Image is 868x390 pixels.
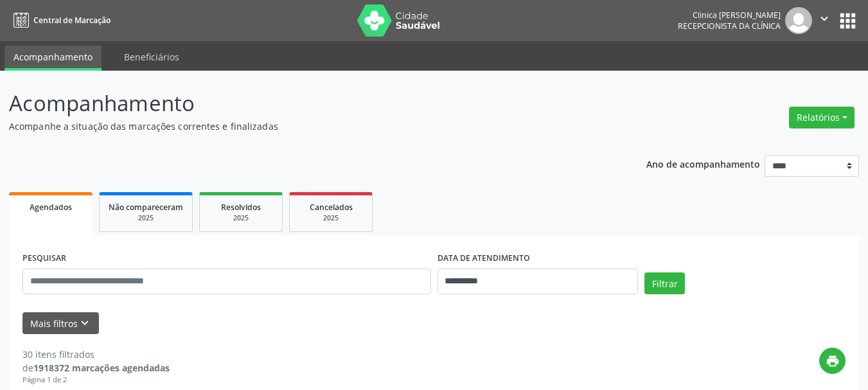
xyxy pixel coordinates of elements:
img: img [785,7,812,34]
label: DATA DE ATENDIMENTO [438,249,530,269]
div: Clinica [PERSON_NAME] [678,10,781,21]
strong: 1918372 marcações agendadas [33,362,170,374]
div: 30 itens filtrados [22,348,170,361]
button:  [812,7,837,34]
div: 2025 [109,213,183,223]
span: Não compareceram [109,202,183,213]
i:  [817,12,831,26]
a: Beneficiários [115,46,188,68]
p: Ano de acompanhamento [646,155,760,172]
button: apps [837,10,859,32]
div: de [22,361,170,375]
span: Resolvidos [221,202,261,213]
i: keyboard_arrow_down [78,316,92,330]
span: Agendados [30,202,72,213]
button: Relatórios [789,107,855,129]
p: Acompanhe a situação das marcações correntes e finalizadas [9,120,604,133]
div: 2025 [209,213,273,223]
button: print [819,348,846,374]
a: Central de Marcação [9,10,111,31]
button: Mais filtroskeyboard_arrow_down [22,312,99,335]
span: Recepcionista da clínica [678,21,781,31]
div: Página 1 de 2 [22,375,170,386]
p: Acompanhamento [9,87,604,120]
span: Cancelados [310,202,353,213]
button: Filtrar [644,272,685,294]
label: PESQUISAR [22,249,66,269]
div: 2025 [299,213,363,223]
a: Acompanhamento [4,46,102,71]
i: print [826,354,840,368]
span: Central de Marcação [33,15,111,26]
